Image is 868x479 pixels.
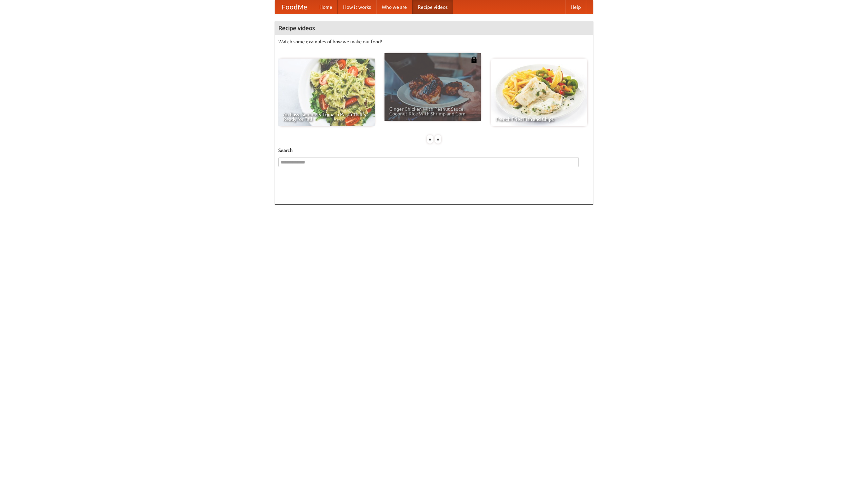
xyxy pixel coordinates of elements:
[314,0,338,14] a: Home
[275,21,593,35] h4: Recipe videos
[278,147,590,154] h5: Search
[278,38,590,45] p: Watch some examples of how we make our food!
[275,0,314,14] a: FoodMe
[435,135,441,144] div: »
[471,57,477,63] img: 483408.png
[338,0,376,14] a: How it works
[427,135,433,144] div: «
[496,117,583,122] span: French Fries Fish and Chips
[376,0,412,14] a: Who we are
[565,0,586,14] a: Help
[283,112,370,122] span: An Easy, Summery Tomato Pasta That's Ready for Fall
[491,59,587,126] a: French Fries Fish and Chips
[412,0,453,14] a: Recipe videos
[278,59,375,126] a: An Easy, Summery Tomato Pasta That's Ready for Fall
